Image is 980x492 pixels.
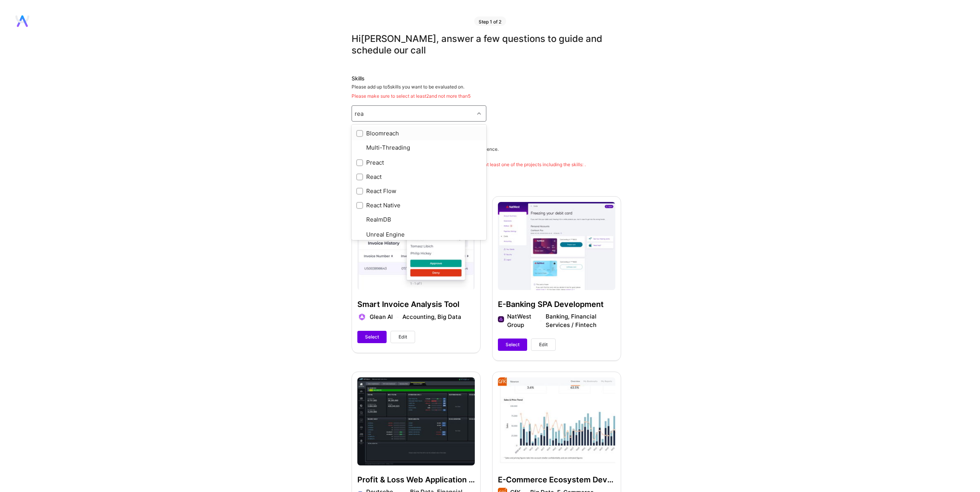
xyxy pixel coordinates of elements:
[356,187,482,195] div: React Flow
[356,143,482,152] div: Multi-Threading
[531,339,556,351] button: Edit
[352,75,621,82] div: Skills
[506,341,519,348] span: Select
[390,331,415,343] button: Edit
[356,173,482,181] div: React
[356,158,482,167] div: Preact
[356,201,482,209] div: React Native
[498,339,527,351] button: Select
[356,129,482,137] div: Bloomreach
[357,331,387,343] button: Select
[352,33,621,56] div: Hi [PERSON_NAME] , answer a few questions to guide and schedule our call
[352,84,621,99] div: Please add up to 5 skills you want to be evaluated on.
[474,17,506,26] div: Step 1 of 2
[539,341,548,348] span: Edit
[356,230,482,239] div: Unreal Engine
[352,93,621,99] div: Please make sure to select at least 2 and not more than 5
[365,334,379,340] span: Select
[356,215,482,224] div: RealmDB
[477,112,481,115] i: icon Chevron
[399,334,407,340] span: Edit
